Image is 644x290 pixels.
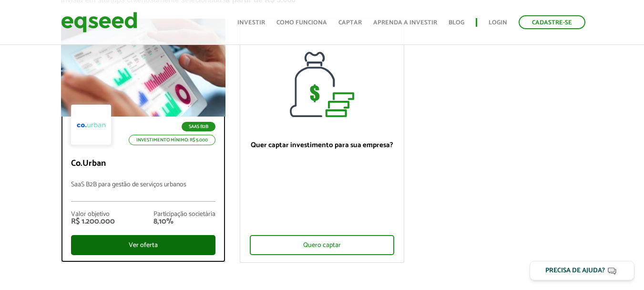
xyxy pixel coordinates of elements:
[61,19,225,262] a: SaaS B2B Investimento mínimo: R$ 5.000 Co.Urban SaaS B2B para gestão de serviços urbanos Valor ob...
[71,218,115,226] div: R$ 1.200.000
[182,122,215,131] p: SaaS B2B
[129,135,215,145] p: Investimento mínimo: R$ 5.000
[71,159,215,169] p: Co.Urban
[338,20,362,26] a: Captar
[519,15,585,29] a: Cadastre-se
[240,19,404,263] a: Quer captar investimento para sua empresa? Quero captar
[153,218,215,226] div: 8,10%
[71,181,215,202] p: SaaS B2B para gestão de serviços urbanos
[250,141,394,150] p: Quer captar investimento para sua empresa?
[373,20,437,26] a: Aprenda a investir
[237,20,265,26] a: Investir
[489,20,507,26] a: Login
[153,211,215,218] div: Participação societária
[71,235,215,255] div: Ver oferta
[71,211,115,218] div: Valor objetivo
[61,10,137,35] img: EqSeed
[449,20,464,26] a: Blog
[250,235,394,255] div: Quero captar
[276,20,327,26] a: Como funciona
